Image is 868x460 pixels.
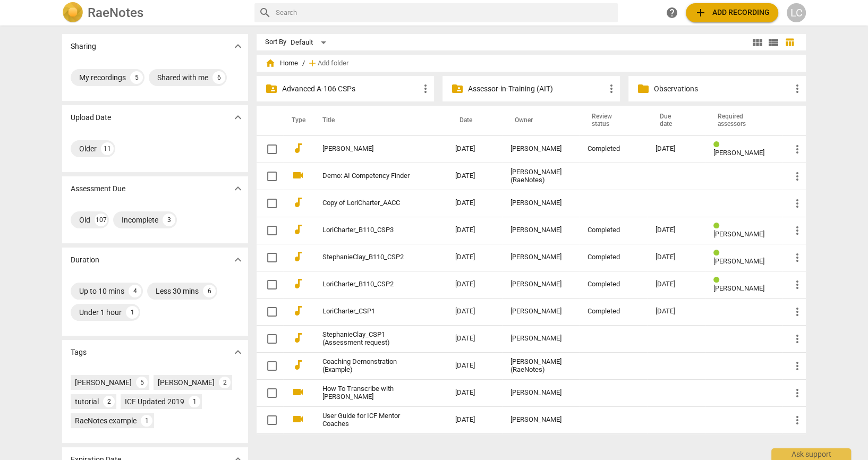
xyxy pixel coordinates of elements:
input: Untitled [27,46,198,67]
span: add [694,6,707,19]
span: audiotrack [292,142,304,155]
p: Advanced A-106 CSPs [282,83,419,95]
span: Review status: completed [713,276,724,284]
span: more_vert [791,360,804,372]
div: Default [291,34,330,51]
button: Show more [230,344,246,360]
div: [PERSON_NAME] [510,280,571,288]
p: Duration [71,254,99,266]
span: [PERSON_NAME] [713,149,764,157]
div: [PERSON_NAME] [510,335,571,343]
span: more_vert [419,82,432,95]
img: Logo [62,2,83,23]
a: Help [662,3,682,22]
span: audiotrack [292,304,304,317]
button: Clip a selection (Select text first) [31,84,194,101]
span: audiotrack [292,359,304,371]
div: [PERSON_NAME] [510,199,571,207]
div: Completed [588,145,638,153]
div: [PERSON_NAME] [510,145,571,153]
div: 2 [219,377,231,388]
span: more_vert [605,82,618,95]
button: Clip a block [31,101,194,118]
button: Show more [230,109,246,125]
span: audiotrack [292,196,304,209]
div: My recordings [79,72,126,83]
div: Up to 10 mins [79,286,124,296]
a: StephanieClay_CSP1 (Assessment request) [322,331,417,347]
th: Owner [502,106,580,135]
span: folder_shared [265,82,278,95]
a: StephanieClay_B110_CSP2 [322,253,417,261]
button: Clip a screenshot [31,118,194,135]
span: audiotrack [292,331,304,344]
a: [PERSON_NAME] [322,145,417,153]
span: more_vert [791,197,804,210]
div: Incomplete [122,215,158,225]
a: LogoRaeNotes [62,2,246,23]
span: more_vert [791,333,804,345]
span: Review status: completed [713,141,724,149]
div: [PERSON_NAME] [510,308,571,316]
span: folder [637,82,650,95]
td: [DATE] [447,325,502,352]
div: [DATE] [656,308,696,316]
td: [DATE] [447,298,502,325]
div: 6 [212,71,225,84]
span: [PERSON_NAME] [713,284,764,292]
div: [PERSON_NAME] [510,416,571,424]
div: [PERSON_NAME] [158,377,215,388]
span: add [307,58,318,69]
div: [PERSON_NAME] (RaeNotes) [510,168,571,184]
span: more_vert [791,387,804,399]
span: Clip a block [48,106,83,114]
td: [DATE] [447,244,502,271]
span: expand_more [232,182,244,195]
span: Clip a screenshot [48,123,97,131]
p: Sharing [71,41,96,52]
span: videocam [292,413,304,425]
span: more_vert [791,251,804,264]
span: audiotrack [292,277,304,290]
div: Ask support [771,448,851,460]
td: [DATE] [447,406,502,433]
span: expand_more [232,346,244,359]
div: ICF Updated 2019 [125,396,184,407]
span: view_module [751,36,764,49]
span: table_chart [785,37,795,47]
span: Home [265,58,298,69]
div: Completed [588,280,638,288]
td: [DATE] [447,217,502,244]
div: 5 [136,377,148,388]
span: view_list [767,36,780,49]
button: Upload [686,3,778,22]
div: Destination [27,391,192,403]
div: 1 [126,306,139,319]
p: Observations [654,83,791,95]
h2: RaeNotes [88,5,143,20]
div: [PERSON_NAME] [75,377,132,388]
p: Assessor-in-Training (AIT) [468,83,605,95]
td: [DATE] [447,135,502,163]
th: Type [283,106,310,135]
a: LoriCharter_B110_CSP2 [322,280,417,288]
span: audiotrack [292,223,304,236]
div: tutorial [75,396,99,407]
div: [DATE] [656,280,696,288]
td: [DATE] [447,352,502,379]
input: Search [276,4,614,21]
p: Upload Date [71,112,111,123]
a: User Guide for ICF Mentor Coaches [322,412,417,428]
span: Inbox Panel [44,405,79,418]
th: Review status [579,106,646,135]
span: expand_more [232,40,244,53]
div: Shared with me [157,72,208,83]
div: Completed [588,226,638,234]
span: more_vert [791,170,804,183]
div: 107 [95,214,107,226]
th: Date [447,106,502,135]
span: / [302,59,305,67]
span: Clip a selection (Select text first) [48,89,142,97]
span: more_vert [791,224,804,237]
span: Review status: completed [713,222,724,230]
